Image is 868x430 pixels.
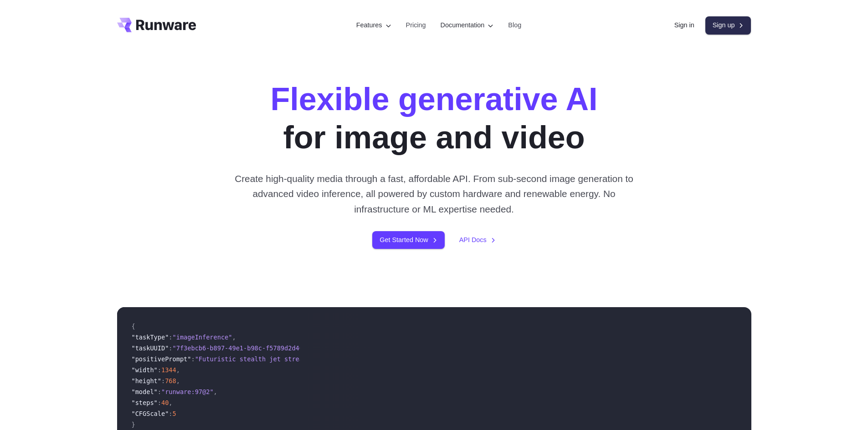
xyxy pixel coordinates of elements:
span: "model" [132,388,158,395]
label: Documentation [441,20,494,30]
span: : [158,366,161,374]
span: : [169,344,172,352]
span: "steps" [132,399,158,406]
span: 1344 [161,366,176,374]
span: : [169,334,172,341]
span: : [158,399,161,406]
span: "taskType" [132,334,169,341]
span: : [191,355,195,363]
span: : [169,410,172,417]
span: "positivePrompt" [132,355,191,363]
a: Sign in [674,20,694,30]
span: "width" [132,366,158,374]
span: : [158,388,161,395]
span: { [132,323,135,330]
a: Get Started Now [372,231,444,249]
a: Sign up [705,16,751,34]
a: Pricing [406,20,426,30]
span: "height" [132,377,161,384]
span: : [161,377,165,384]
span: 768 [165,377,176,384]
p: Create high-quality media through a fast, affordable API. From sub-second image generation to adv... [231,171,637,217]
a: Blog [508,20,521,30]
span: "CFGScale" [132,410,169,417]
strong: Flexible generative AI [270,81,597,117]
span: , [232,334,236,341]
label: Features [356,20,391,30]
span: } [132,421,135,428]
h1: for image and video [270,80,597,157]
span: "7f3ebcb6-b897-49e1-b98c-f5789d2d40d7" [173,344,314,352]
span: , [214,388,217,395]
span: , [169,399,172,406]
span: "taskUUID" [132,344,169,352]
span: , [176,377,180,384]
span: "Futuristic stealth jet streaking through a neon-lit cityscape with glowing purple exhaust" [195,355,534,363]
span: "runware:97@2" [161,388,214,395]
span: 5 [173,410,176,417]
span: "imageInference" [173,334,232,341]
span: , [176,366,180,374]
a: Go to / [117,18,196,32]
span: 40 [161,399,169,406]
a: API Docs [459,235,496,245]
